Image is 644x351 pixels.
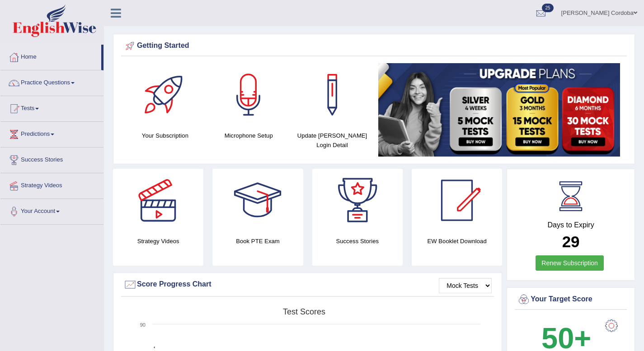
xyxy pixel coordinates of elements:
h4: Days to Expiry [517,221,625,229]
h4: EW Booklet Download [412,236,502,246]
h4: Your Subscription [128,131,202,140]
h4: Book PTE Exam [212,236,303,246]
h4: Update [PERSON_NAME] Login Detail [295,131,370,150]
img: small5.jpg [378,63,620,157]
div: Score Progress Chart [123,278,492,291]
span: 25 [542,4,553,12]
a: Renew Subscription [536,255,604,271]
a: Tests [0,96,103,119]
div: Getting Started [123,39,625,53]
tspan: Test scores [283,307,325,316]
h4: Microphone Setup [212,131,286,140]
a: Strategy Videos [0,173,103,196]
h4: Strategy Videos [113,236,203,246]
a: Success Stories [0,148,103,170]
h4: Success Stories [312,236,403,246]
div: Your Target Score [517,293,625,306]
a: Predictions [0,122,103,144]
a: Your Account [0,199,103,222]
a: Home [0,45,101,67]
text: 90 [140,322,146,328]
b: 29 [562,233,580,250]
a: Practice Questions [0,70,103,93]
